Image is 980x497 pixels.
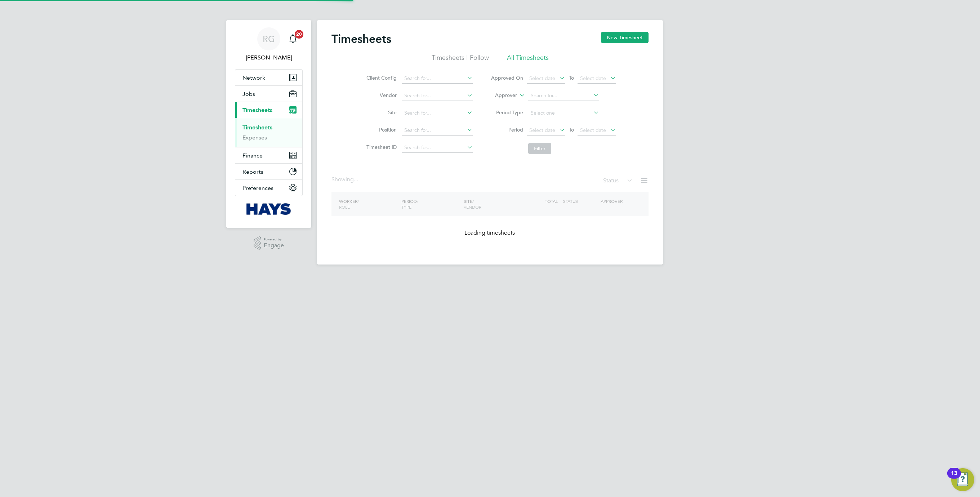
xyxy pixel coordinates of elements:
[331,176,360,183] div: Showing
[235,86,302,102] button: Jobs
[491,109,523,116] label: Period Type
[364,92,397,98] label: Vendor
[242,152,263,159] span: Finance
[580,75,606,81] span: Select date
[364,109,397,116] label: Site
[364,144,397,150] label: Timesheet ID
[528,91,599,101] input: Search for...
[354,176,358,183] span: ...
[567,73,576,83] span: To
[491,127,523,133] label: Period
[264,243,284,249] span: Engage
[235,118,302,147] div: Timesheets
[242,74,265,81] span: Network
[235,102,302,118] button: Timesheets
[364,75,397,81] label: Client Config
[235,27,303,62] a: RG[PERSON_NAME]
[235,147,302,163] button: Finance
[242,134,267,141] a: Expenses
[286,27,300,50] a: 20
[242,124,272,131] a: Timesheets
[364,127,397,133] label: Position
[263,34,275,44] span: RG
[254,236,284,250] a: Powered byEngage
[226,20,311,228] nav: Main navigation
[601,32,649,43] button: New Timesheet
[295,30,303,39] span: 20
[242,90,255,97] span: Jobs
[432,53,489,66] li: Timesheets I Follow
[235,180,302,196] button: Preferences
[567,125,576,134] span: To
[528,108,599,118] input: Select one
[402,74,473,84] input: Search for...
[402,125,473,136] input: Search for...
[529,75,555,81] span: Select date
[603,176,634,186] div: Status
[235,164,302,179] button: Reports
[242,168,263,175] span: Reports
[331,32,391,46] h2: Timesheets
[246,203,291,215] img: hays-logo-retina.png
[235,70,302,85] button: Network
[580,127,606,133] span: Select date
[507,53,549,66] li: All Timesheets
[529,127,555,133] span: Select date
[242,185,273,191] span: Preferences
[235,203,303,215] a: Go to home page
[402,91,473,101] input: Search for...
[485,92,517,99] label: Approver
[528,143,551,154] button: Filter
[402,143,473,153] input: Search for...
[402,108,473,118] input: Search for...
[242,107,272,114] span: Timesheets
[951,468,974,491] button: Open Resource Center, 13 new notifications
[491,75,523,81] label: Approved On
[264,236,284,243] span: Powered by
[235,53,303,62] span: Richard Gill
[951,473,957,483] div: 13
